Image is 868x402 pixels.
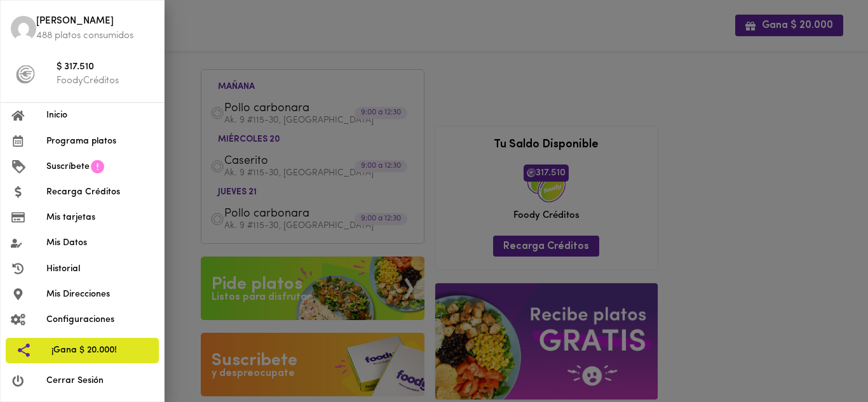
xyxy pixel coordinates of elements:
[51,344,149,357] span: ¡Gana $ 20.000!
[46,288,154,301] span: Mis Direcciones
[36,29,154,43] p: 488 platos consumidos
[46,109,154,122] span: Inicio
[46,160,90,173] span: Suscríbete
[794,328,855,389] iframe: Messagebird Livechat Widget
[46,313,154,326] span: Configuraciones
[46,374,154,387] span: Cerrar Sesión
[16,65,35,84] img: foody-creditos-black.png
[46,236,154,250] span: Mis Datos
[46,262,154,276] span: Historial
[36,15,154,29] span: [PERSON_NAME]
[57,74,154,88] p: FoodyCréditos
[46,135,154,148] span: Programa platos
[46,185,154,199] span: Recarga Créditos
[57,60,154,75] span: $ 317.510
[46,211,154,224] span: Mis tarjetas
